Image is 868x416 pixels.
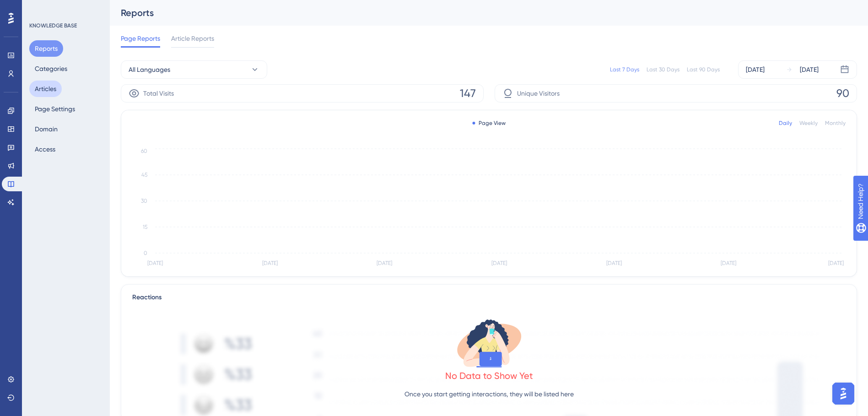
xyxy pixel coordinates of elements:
[29,141,61,157] button: Access
[836,86,849,101] span: 90
[445,369,533,382] div: No Data to Show Yet
[29,60,73,77] button: Categories
[143,224,147,230] tspan: 15
[29,81,62,97] button: Articles
[121,60,267,79] button: All Languages
[472,119,506,127] div: Page View
[29,101,81,117] button: Page Settings
[606,260,622,266] tspan: [DATE]
[687,66,720,73] div: Last 90 Days
[377,260,392,266] tspan: [DATE]
[828,260,844,266] tspan: [DATE]
[404,389,574,400] p: Once you start getting interactions, they will be listed here
[262,260,278,266] tspan: [DATE]
[779,119,792,127] div: Daily
[143,88,174,99] span: Total Visits
[22,2,57,13] span: Need Help?
[830,380,857,407] iframe: UserGuiding AI Assistant Launcher
[29,121,63,137] button: Domain
[171,33,214,44] span: Article Reports
[825,119,846,127] div: Monthly
[129,64,170,75] span: All Languages
[800,64,819,75] div: [DATE]
[147,260,163,266] tspan: [DATE]
[132,292,846,303] div: Reactions
[610,66,639,73] div: Last 7 Days
[517,88,560,99] span: Unique Visitors
[647,66,679,73] div: Last 30 Days
[29,22,77,29] div: KNOWLEDGE BASE
[121,6,834,19] div: Reports
[144,250,147,256] tspan: 0
[141,172,147,178] tspan: 45
[746,64,765,75] div: [DATE]
[141,148,147,154] tspan: 60
[491,260,507,266] tspan: [DATE]
[460,86,476,101] span: 147
[29,40,63,57] button: Reports
[141,198,147,204] tspan: 30
[721,260,736,266] tspan: [DATE]
[799,119,818,127] div: Weekly
[121,33,160,44] span: Page Reports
